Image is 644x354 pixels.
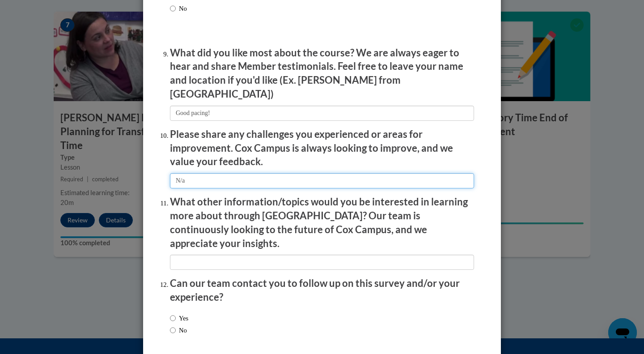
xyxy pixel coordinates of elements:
p: What did you like most about the course? We are always eager to hear and share Member testimonial... [170,46,474,101]
label: No [170,325,187,335]
input: Yes [170,313,176,323]
input: No [170,325,176,335]
p: What other information/topics would you be interested in learning more about through [GEOGRAPHIC_... [170,195,474,250]
label: Yes [170,313,188,323]
p: Can our team contact you to follow up on this survey and/or your experience? [170,277,474,304]
input: No [170,4,176,13]
p: Please share any challenges you experienced or areas for improvement. Cox Campus is always lookin... [170,128,474,169]
p: No [179,4,188,13]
